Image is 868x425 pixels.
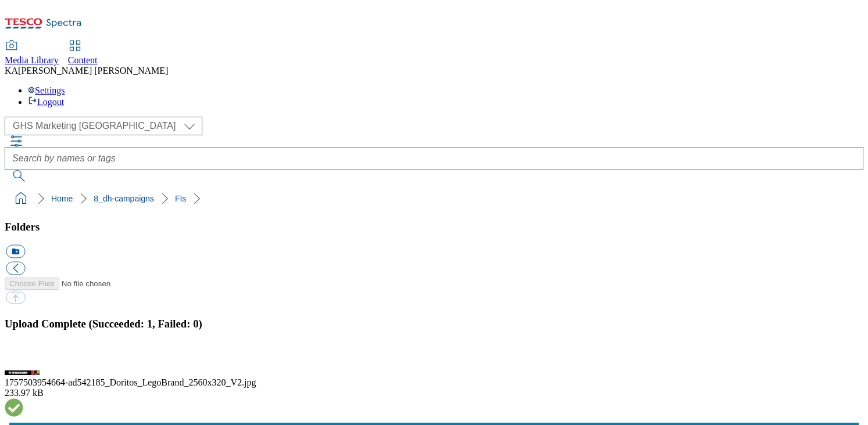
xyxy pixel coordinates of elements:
[5,318,863,330] h3: Upload Complete (Succeeded: 1, Failed: 0)
[5,377,863,388] div: 1757503954664-ad542185_Doritos_LegoBrand_2560x320_V2.jpg
[18,66,168,75] span: [PERSON_NAME] [PERSON_NAME]
[68,55,98,65] span: Content
[5,66,18,75] span: KA
[5,41,59,66] a: Media Library
[68,41,98,66] a: Content
[5,370,40,375] img: preview
[175,194,186,203] a: FIs
[12,189,30,208] a: home
[5,221,863,233] h3: Folders
[51,194,73,203] a: Home
[28,97,64,107] a: Logout
[5,147,863,170] input: Search by names or tags
[5,188,863,210] nav: breadcrumb
[5,55,59,65] span: Media Library
[94,194,154,203] a: 8_dh-campaigns
[5,388,863,398] div: 233.97 kB
[28,85,65,95] a: Settings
